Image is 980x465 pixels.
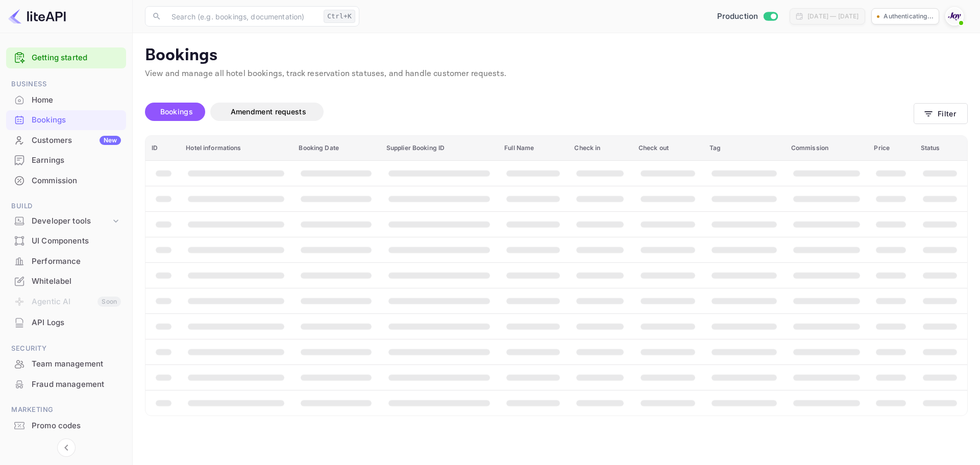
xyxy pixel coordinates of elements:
[6,354,126,374] div: Team management
[6,252,126,271] a: Performance
[6,272,126,290] a: Whitelabel
[32,317,121,329] div: API Logs
[32,358,121,370] div: Team management
[380,136,498,161] th: Supplier Booking ID
[145,136,967,415] table: booking table
[884,12,934,21] p: Authenticating...
[145,45,968,66] p: Bookings
[324,10,355,23] div: Ctrl+K
[568,136,632,161] th: Check in
[145,103,914,121] div: account-settings tabs
[32,276,121,287] div: Whitelabel
[32,420,121,432] div: Promo codes
[100,136,121,145] div: New
[946,8,963,25] img: With Joy
[717,11,758,22] span: Production
[6,131,126,150] a: CustomersNew
[785,136,868,161] th: Commission
[6,375,126,395] div: Fraud management
[6,343,126,354] span: Security
[6,416,126,435] a: Promo codes
[231,107,306,116] span: Amendment requests
[6,201,126,212] span: Build
[32,52,121,64] a: Getting started
[6,171,126,191] div: Commission
[6,151,126,169] a: Earnings
[8,8,66,25] img: LiteAPI logo
[32,94,121,106] div: Home
[145,136,180,161] th: ID
[32,135,121,146] div: Customers
[6,404,126,415] span: Marketing
[6,313,126,332] a: API Logs
[914,103,968,124] button: Filter
[6,231,126,251] div: UI Components
[498,136,568,161] th: Full Name
[807,12,859,21] div: [DATE] — [DATE]
[6,354,126,373] a: Team management
[6,272,126,291] div: Whitelabel
[6,151,126,170] div: Earnings
[32,256,121,267] div: Performance
[32,379,121,390] div: Fraud management
[6,90,126,109] a: Home
[32,114,121,126] div: Bookings
[292,136,380,161] th: Booking Date
[632,136,703,161] th: Check out
[6,110,126,130] div: Bookings
[6,131,126,151] div: CustomersNew
[6,171,126,190] a: Commission
[6,90,126,110] div: Home
[6,212,126,230] div: Developer tools
[165,6,320,27] input: Search (e.g. bookings, documentation)
[6,110,126,129] a: Bookings
[180,136,292,161] th: Hotel informations
[32,155,121,166] div: Earnings
[703,136,785,161] th: Tag
[713,11,782,22] div: Switch to Sandbox mode
[32,215,111,227] div: Developer tools
[160,107,193,116] span: Bookings
[145,68,968,80] p: View and manage all hotel bookings, track reservation statuses, and handle customer requests.
[6,79,126,90] span: Business
[57,438,76,457] button: Collapse navigation
[32,235,121,247] div: UI Components
[6,252,126,272] div: Performance
[868,136,914,161] th: Price
[6,416,126,436] div: Promo codes
[6,47,126,68] div: Getting started
[6,231,126,250] a: UI Components
[32,175,121,187] div: Commission
[6,375,126,394] a: Fraud management
[915,136,967,161] th: Status
[6,313,126,333] div: API Logs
